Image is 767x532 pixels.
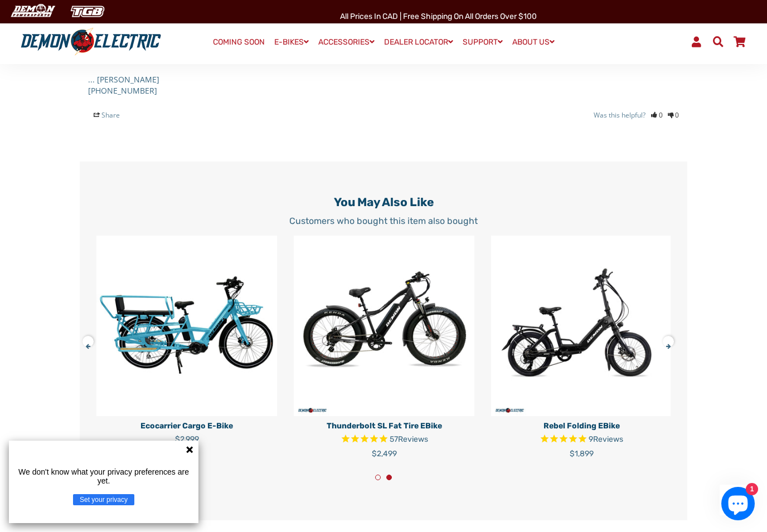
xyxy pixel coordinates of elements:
p: Thunderbolt SL Fat Tire eBike [294,420,474,432]
i: 0 [668,110,679,120]
span: Reviews [593,435,623,444]
span: Rated 5.0 out of 5 stars 9 reviews [491,433,672,446]
span: $2,499 [372,449,397,458]
img: Thunderbolt SL Fat Tire eBike - Demon Electric [294,236,474,416]
span: All Prices in CAD | Free shipping on all orders over $100 [340,12,537,21]
button: Set your privacy [73,494,134,505]
span: 57 reviews [390,435,428,444]
a: Rate review as helpful [651,110,662,120]
i: 0 [651,110,662,120]
img: TGB Canada [65,2,110,21]
a: DEALER LOCATOR [380,34,457,50]
a: Thunderbolt SL Fat Tire eBike Rated 4.9 out of 5 stars 57 reviews $2,499 [294,416,474,460]
a: ACCESSORIES [314,34,378,50]
img: Demon Electric [6,2,59,21]
span: $2,999 [175,435,199,444]
p: Ecocarrier Cargo E-Bike [96,420,277,432]
img: Rebel Folding eBike - Demon Electric [491,236,672,416]
button: 1 of 2 [375,475,381,480]
span: Share [88,109,125,121]
button: 2 of 2 [386,475,392,480]
span: 9 reviews [589,435,623,444]
p: Rebel Folding eBike [491,420,672,432]
a: E-BIKES [270,34,313,50]
div: Was this helpful? [594,110,679,120]
a: ABOUT US [508,34,559,50]
p: Customers who bought this item also bought [96,214,671,228]
img: Demon Electric logo [17,27,165,56]
span: Rated 4.9 out of 5 stars 57 reviews [294,433,474,446]
a: Rate review as not helpful [668,110,679,120]
p: We don't know what your privacy preferences are yet. [13,467,194,485]
span: Reviews [398,435,428,444]
a: SUPPORT [459,34,507,50]
a: COMING SOON [209,35,269,50]
a: Rebel Folding eBike Rated 5.0 out of 5 stars 9 reviews $1,899 [491,416,672,460]
span: $1,899 [570,449,594,458]
inbox-online-store-chat: Shopify online store chat [718,487,758,523]
h2: You may also like [96,195,671,209]
img: Ecocarrier Cargo E-Bike [96,236,277,416]
a: Ecocarrier Cargo E-Bike $2,999 [96,416,277,445]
